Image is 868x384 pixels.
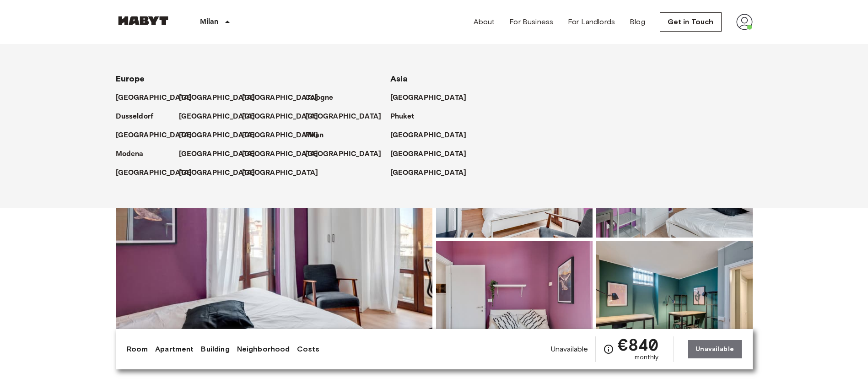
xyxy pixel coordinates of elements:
[242,149,318,160] p: [GEOGRAPHIC_DATA]
[736,14,753,30] img: avatar
[242,130,318,141] p: [GEOGRAPHIC_DATA]
[179,149,264,160] a: [GEOGRAPHIC_DATA]
[509,16,553,27] a: For Business
[116,118,432,361] img: Marketing picture of unit IT-14-069-001-07H
[116,16,171,25] img: Habyt
[179,149,255,160] p: [GEOGRAPHIC_DATA]
[242,168,318,178] p: [GEOGRAPHIC_DATA]
[390,130,467,141] p: [GEOGRAPHIC_DATA]
[390,92,467,103] p: [GEOGRAPHIC_DATA]
[596,241,753,361] img: Picture of unit IT-14-069-001-07H
[179,130,255,141] p: [GEOGRAPHIC_DATA]
[116,92,192,103] p: [GEOGRAPHIC_DATA]
[116,130,201,141] a: [GEOGRAPHIC_DATA]
[305,130,333,141] a: Milan
[297,344,319,355] a: Costs
[155,344,194,355] a: Apartment
[390,149,467,160] p: [GEOGRAPHIC_DATA]
[390,74,408,84] span: Asia
[116,111,154,122] p: Dusseldorf
[179,92,264,103] a: [GEOGRAPHIC_DATA]
[390,92,476,103] a: [GEOGRAPHIC_DATA]
[116,92,201,103] a: [GEOGRAPHIC_DATA]
[474,16,495,27] a: About
[242,149,328,160] a: [GEOGRAPHIC_DATA]
[603,344,614,355] svg: Check cost overview for full price breakdown. Please note that discounts apply to new joiners onl...
[116,111,163,122] a: Dusseldorf
[305,111,382,122] p: [GEOGRAPHIC_DATA]
[237,344,290,355] a: Neighborhood
[660,12,722,32] a: Get in Touch
[618,336,658,353] span: €840
[551,344,588,354] span: Unavailable
[116,130,192,141] p: [GEOGRAPHIC_DATA]
[179,168,255,178] p: [GEOGRAPHIC_DATA]
[179,111,264,122] a: [GEOGRAPHIC_DATA]
[242,111,328,122] a: [GEOGRAPHIC_DATA]
[390,168,467,178] p: [GEOGRAPHIC_DATA]
[305,149,391,160] a: [GEOGRAPHIC_DATA]
[179,111,255,122] p: [GEOGRAPHIC_DATA]
[390,149,476,160] a: [GEOGRAPHIC_DATA]
[116,149,144,160] p: Modena
[568,16,615,27] a: For Landlords
[436,241,593,361] img: Picture of unit IT-14-069-001-07H
[179,92,255,103] p: [GEOGRAPHIC_DATA]
[201,344,229,355] a: Building
[390,130,476,141] a: [GEOGRAPHIC_DATA]
[127,344,148,355] a: Room
[305,92,334,103] p: Cologne
[305,111,391,122] a: [GEOGRAPHIC_DATA]
[242,92,328,103] a: [GEOGRAPHIC_DATA]
[179,130,264,141] a: [GEOGRAPHIC_DATA]
[242,111,318,122] p: [GEOGRAPHIC_DATA]
[630,16,645,27] a: Blog
[242,168,328,178] a: [GEOGRAPHIC_DATA]
[305,92,343,103] a: Cologne
[116,168,192,178] p: [GEOGRAPHIC_DATA]
[179,168,264,178] a: [GEOGRAPHIC_DATA]
[116,149,153,160] a: Modena
[116,168,201,178] a: [GEOGRAPHIC_DATA]
[200,16,219,27] p: Milan
[242,130,328,141] a: [GEOGRAPHIC_DATA]
[242,92,318,103] p: [GEOGRAPHIC_DATA]
[305,149,382,160] p: [GEOGRAPHIC_DATA]
[390,111,415,122] p: Phuket
[635,353,658,362] span: monthly
[305,130,324,141] p: Milan
[116,74,145,84] span: Europe
[390,111,424,122] a: Phuket
[390,168,476,178] a: [GEOGRAPHIC_DATA]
